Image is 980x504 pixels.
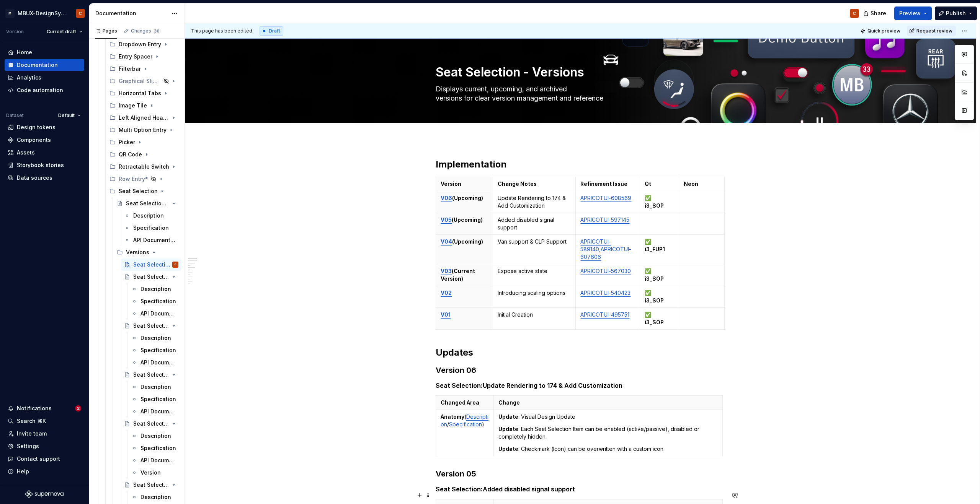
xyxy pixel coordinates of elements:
[498,194,571,210] p: Update Rendering to 174 & Add Customization
[498,267,571,275] p: Expose active state
[133,273,169,281] div: Seat Selection - V05 (Upcoming)
[436,382,725,389] h5: Seat Selection Update Rendering to 174 & Add Customization
[140,457,177,464] div: API Documentation
[871,10,886,17] span: Share
[119,41,161,48] div: Dropdown Entry
[5,46,84,59] a: Home
[128,332,181,344] a: Description
[133,481,169,489] div: Seat Selection - V01
[128,344,181,356] a: Specification
[498,238,571,245] p: Van support & CLP Support
[17,149,35,156] div: Assets
[580,238,611,252] a: APRICOTUI-589140
[140,432,171,440] div: Description
[17,74,41,81] div: Analytics
[75,405,81,411] span: 2
[17,49,32,56] div: Home
[17,174,52,182] div: Data sources
[645,319,664,325] strong: i3_SOP
[434,83,724,104] textarea: Displays current, upcoming, and archived versions for clear version management and reference
[140,493,171,501] div: Description
[119,175,148,183] div: Row Entry*
[645,246,665,252] strong: i3_FUP1
[106,63,181,75] div: Filterbar
[441,267,488,283] p: (Current Version)
[121,234,181,246] a: API Documentation
[260,26,283,36] div: Draft
[128,491,181,503] a: Description
[441,195,452,201] a: V06
[441,216,488,224] p: (Upcoming)
[133,261,171,268] div: Seat Selection - Versions
[684,180,698,187] strong: Neon
[128,393,181,405] a: Specification
[128,356,181,369] a: API Documentation
[17,430,47,437] div: Invite team
[17,417,46,425] div: Search ⌘K
[126,200,169,207] div: Seat Selection (Upcoming)
[645,180,651,187] strong: Qt
[106,185,181,197] div: Seat Selection
[106,50,181,63] div: Entry Spacer
[858,26,904,36] button: Quick preview
[916,28,952,34] span: Request review
[580,289,630,296] a: APRICOTUI-540423
[441,180,461,187] strong: Version
[441,268,452,274] a: V03
[140,408,177,415] div: API Documentation
[5,146,84,159] a: Assets
[140,310,177,317] div: API Documentation
[441,413,489,428] p: ( / )
[859,7,891,20] button: Share
[580,268,631,274] a: APRICOTUI-567030
[17,61,58,69] div: Documentation
[498,311,571,319] p: Initial Creation
[580,238,635,261] p: ,
[645,268,651,274] strong: ✅
[58,112,75,119] span: Default
[128,405,181,418] a: API Documentation
[133,322,169,330] div: Seat Selection - V04 (Upcoming)
[580,246,631,260] a: APRICOTUI-607606
[5,134,84,146] a: Components
[580,216,629,223] a: APRICOTUI-597145
[645,289,651,296] strong: ✅
[481,485,483,493] strong: :
[580,180,627,187] strong: Refinement Issue
[121,369,181,381] a: Seat Selection - V03
[128,442,181,454] a: Specification
[441,289,452,296] a: V02
[17,442,39,450] div: Settings
[119,187,158,195] div: Seat Selection
[133,224,169,232] div: Specification
[645,297,664,304] strong: i3_SOP
[140,346,176,354] div: Specification
[5,428,84,440] a: Invite team
[436,485,725,493] h5: Seat Selection Added disabled signal support
[121,259,181,271] a: Seat Selection - VersionsC
[106,112,181,124] div: Left Aligned Header
[867,28,900,34] span: Quick preview
[645,195,651,201] strong: ✅
[5,121,84,133] a: Design tokens
[498,180,537,187] strong: Change Notes
[2,5,87,21] button: MMBUX-DesignSystemC
[106,75,181,87] div: Graphical Slider
[128,283,181,295] a: Description
[17,161,64,169] div: Storybook stories
[121,222,181,234] a: Specification
[899,10,921,17] span: Preview
[128,430,181,442] a: Description
[498,445,718,453] p: : Checkmark (Icon) can be overwritten with a custom icon.
[25,490,64,498] svg: Supernova Logo
[17,468,29,475] div: Help
[128,467,181,479] a: Version
[140,469,161,476] div: Version
[441,311,451,318] strong: V01
[131,28,161,34] div: Changes
[441,238,452,245] a: V04
[106,124,181,136] div: Multi Option Entry
[498,289,571,297] p: Introducing scaling options
[175,261,176,268] div: C
[498,425,718,441] p: : Each Seat Selection Item can be enabled (active/passive), disabled or completely hidden.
